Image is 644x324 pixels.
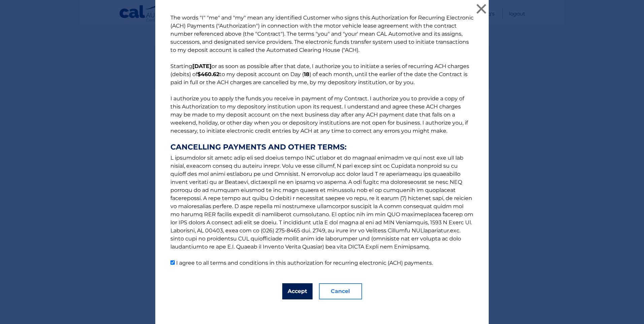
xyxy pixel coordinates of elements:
[170,143,474,151] strong: CANCELLING PAYMENTS AND OTHER TERMS:
[282,283,313,299] button: Accept
[164,14,480,267] p: The words "I" "me" and "my" mean any identified Customer who signs this Authorization for Recurri...
[176,260,433,266] label: I agree to all terms and conditions in this authorization for recurring electronic (ACH) payments.
[475,2,488,15] button: ×
[304,71,310,77] b: 18
[319,283,362,299] button: Cancel
[192,63,212,69] b: [DATE]
[197,71,219,77] b: $460.62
